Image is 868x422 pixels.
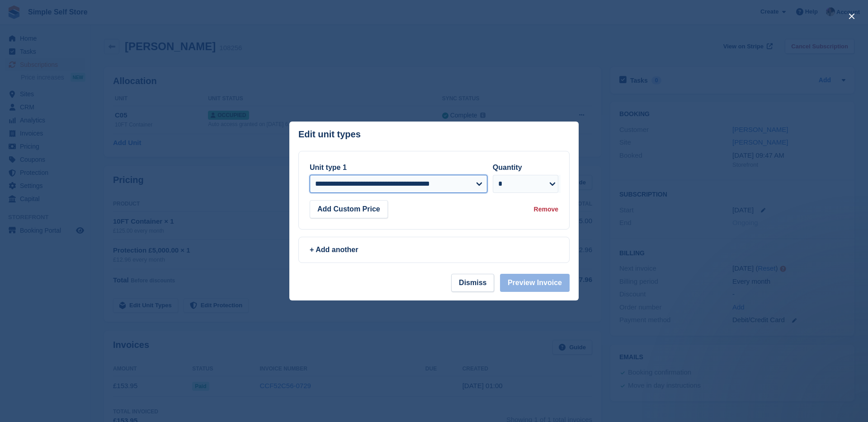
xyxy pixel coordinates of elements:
[534,205,558,214] div: Remove
[493,164,522,171] label: Quantity
[451,274,494,292] button: Dismiss
[844,9,859,23] button: close
[500,274,570,292] button: Preview Invoice
[310,200,388,218] button: Add Custom Price
[298,129,361,140] p: Edit unit types
[310,164,347,171] label: Unit type 1
[298,237,570,263] a: + Add another
[310,244,558,255] div: + Add another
